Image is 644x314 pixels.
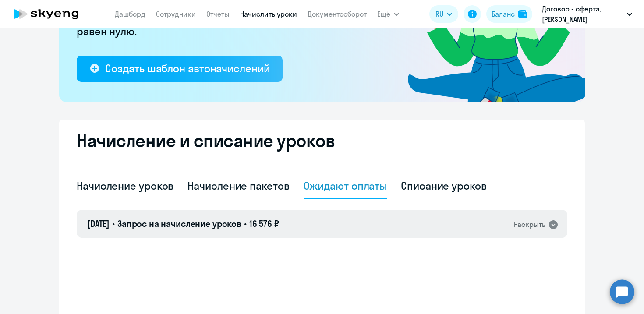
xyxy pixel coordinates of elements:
a: Отчеты [206,10,230,18]
h2: Начисление и списание уроков [77,130,567,151]
button: Создать шаблон автоначислений [77,56,283,82]
img: balance [518,10,527,18]
div: Списание уроков [401,179,487,193]
button: Договор - оферта, [PERSON_NAME] РАЗРАБОТКИ, ООО [538,4,637,25]
div: Баланс [492,9,515,19]
div: Начисление уроков [77,179,173,193]
div: Начисление пакетов [188,179,289,193]
a: Сотрудники [156,10,196,18]
button: Балансbalance [486,5,532,23]
a: Документооборот [308,10,367,18]
span: 16 576 ₽ [249,218,279,229]
span: Ещё [377,9,390,19]
span: • [112,218,115,229]
span: Запрос на начисление уроков [117,218,241,229]
div: Создать шаблон автоначислений [105,61,269,75]
span: [DATE] [87,218,110,229]
span: RU [435,9,443,19]
a: Дашборд [115,10,145,18]
button: Ещё [377,5,399,23]
span: • [244,218,247,229]
div: Ожидают оплаты [304,179,387,193]
div: Раскрыть [514,219,545,230]
button: RU [429,5,458,23]
p: Договор - оферта, [PERSON_NAME] РАЗРАБОТКИ, ООО [542,4,623,25]
a: Начислить уроки [240,10,297,18]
